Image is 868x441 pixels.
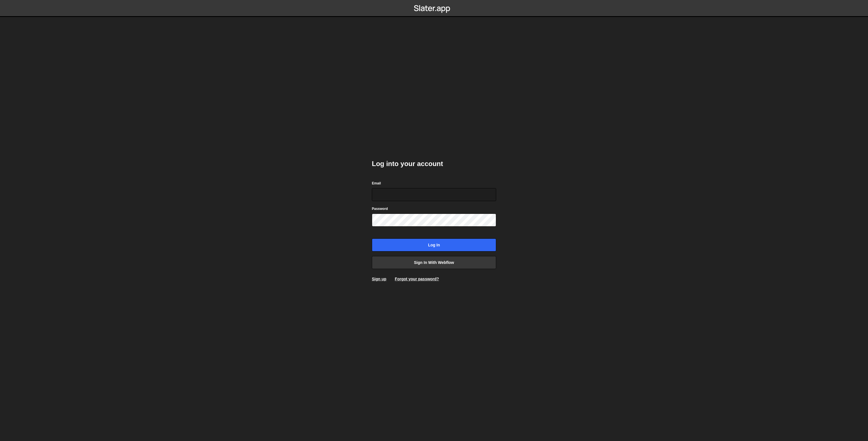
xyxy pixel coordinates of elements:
[372,206,388,212] label: Password
[372,180,381,186] label: Email
[372,256,496,269] a: Sign in with Webflow
[372,277,386,281] a: Sign up
[395,277,439,281] a: Forgot your password?
[372,238,496,251] input: Log in
[372,159,496,168] h2: Log into your account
